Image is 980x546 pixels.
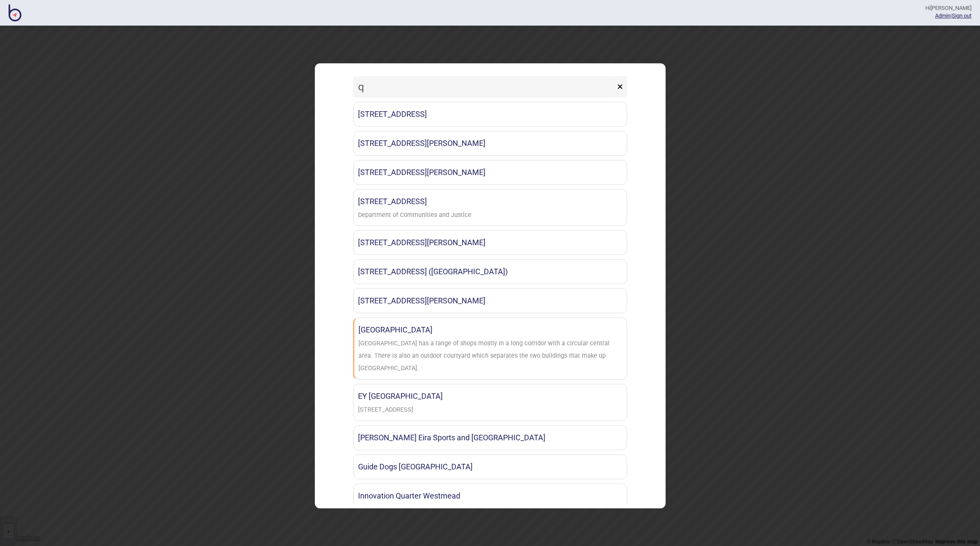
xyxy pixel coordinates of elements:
a: [STREET_ADDRESS][PERSON_NAME] [353,160,627,185]
a: Guide Dogs [GEOGRAPHIC_DATA] [353,454,627,479]
button: Sign out [952,12,971,19]
div: Barkly Square has a range of shops mostly in a long corridor with a circular central area. There ... [358,338,622,374]
div: Hi [PERSON_NAME] [925,4,971,12]
a: [STREET_ADDRESS] ([GEOGRAPHIC_DATA]) [353,259,627,284]
a: [PERSON_NAME] Eira Sports and [GEOGRAPHIC_DATA] [353,425,627,450]
a: EY [GEOGRAPHIC_DATA][STREET_ADDRESS] [353,384,627,421]
div: 111 Eagle Street [358,404,413,416]
a: [STREET_ADDRESS][PERSON_NAME] [353,230,627,255]
span: | [935,12,952,19]
a: [STREET_ADDRESS][PERSON_NAME] [353,131,627,156]
button: × [613,76,627,98]
input: Search locations by tag + name [353,76,615,98]
img: BindiMaps CMS [9,4,21,21]
a: Innovation Quarter Westmead [353,484,627,508]
a: Admin [935,12,950,19]
a: [GEOGRAPHIC_DATA][GEOGRAPHIC_DATA] has a range of shops mostly in a long corridor with a circular... [353,318,627,379]
a: [STREET_ADDRESS][PERSON_NAME] [353,288,627,313]
a: [STREET_ADDRESS] [353,102,627,127]
a: [STREET_ADDRESS]Department of Communities and Justice [353,189,627,226]
div: Department of Communities and Justice [358,209,471,222]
